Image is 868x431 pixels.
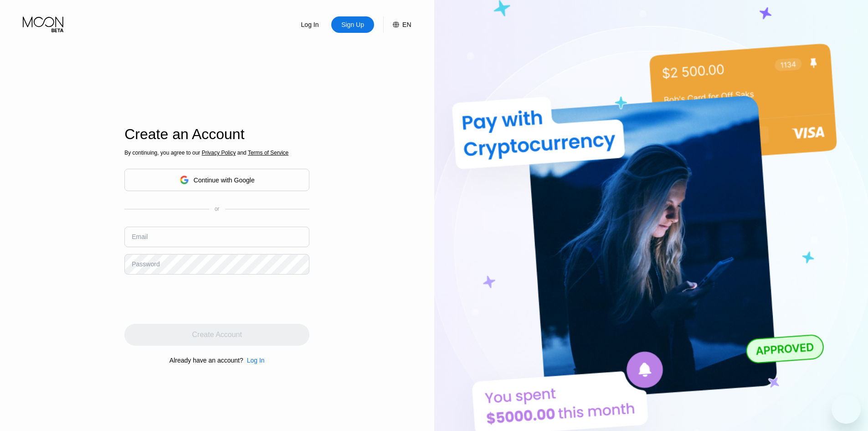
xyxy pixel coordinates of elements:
[243,357,265,364] div: Log In
[124,281,263,317] iframe: reCAPTCHA
[402,21,411,28] div: EN
[340,20,365,29] div: Sign Up
[194,177,255,184] div: Continue with Google
[124,150,309,156] div: By continuing, you agree to our
[383,16,411,33] div: EN
[202,150,236,156] span: Privacy Policy
[132,260,159,268] div: Password
[832,395,861,424] iframe: Button to launch messaging window
[215,206,220,212] div: or
[331,16,374,33] div: Sign Up
[288,16,331,33] div: Log In
[248,150,288,156] span: Terms of Service
[300,20,320,29] div: Log In
[236,150,248,156] span: and
[124,126,309,143] div: Create an Account
[124,169,309,191] div: Continue with Google
[169,357,243,364] div: Already have an account?
[247,357,265,364] div: Log In
[132,233,148,240] div: Email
